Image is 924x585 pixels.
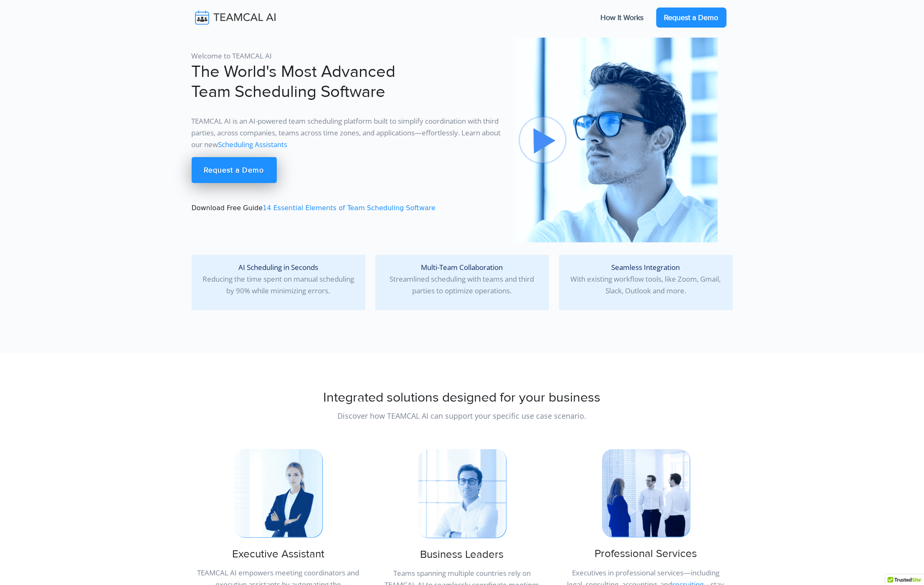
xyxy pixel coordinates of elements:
img: pic [235,449,322,537]
p: TEAMCAL AI is an AI-powered team scheduling platform built to simplify coordination with third pa... [192,115,503,150]
a: Scheduling Assistants [218,140,288,149]
p: Discover how TEAMCAL AI can support your specific use case scenario. [192,410,733,422]
a: Request a Demo [656,8,727,28]
h3: Professional Services [559,547,733,560]
a: Request a Demo [192,157,277,183]
p: Reducing the time spent on manual scheduling by 90% while minimizing errors. [198,262,359,297]
p: Streamlined scheduling with teams and third parties to optimize operations. [382,262,542,297]
h3: Business Leaders [375,548,549,561]
div: Download Free Guide [187,38,508,242]
h3: Executive Assistant [192,548,365,561]
p: With existing workflow tools, like Zoom, Gmail, Slack, Outlook and more. [566,262,726,297]
span: Seamless Integration [612,262,680,272]
img: pic [418,449,506,537]
a: 14 Essential Elements of Team Scheduling Software [263,204,435,212]
h1: The World's Most Advanced Team Scheduling Software [192,62,503,102]
p: Welcome to TEAMCAL AI [192,50,503,62]
h2: Integrated solutions designed for your business [192,390,733,406]
span: Multi-Team Collaboration [421,262,503,272]
span: AI Scheduling in Seconds [238,262,318,272]
a: How It Works [592,9,652,26]
img: pic [513,38,718,242]
img: pic [602,449,690,537]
